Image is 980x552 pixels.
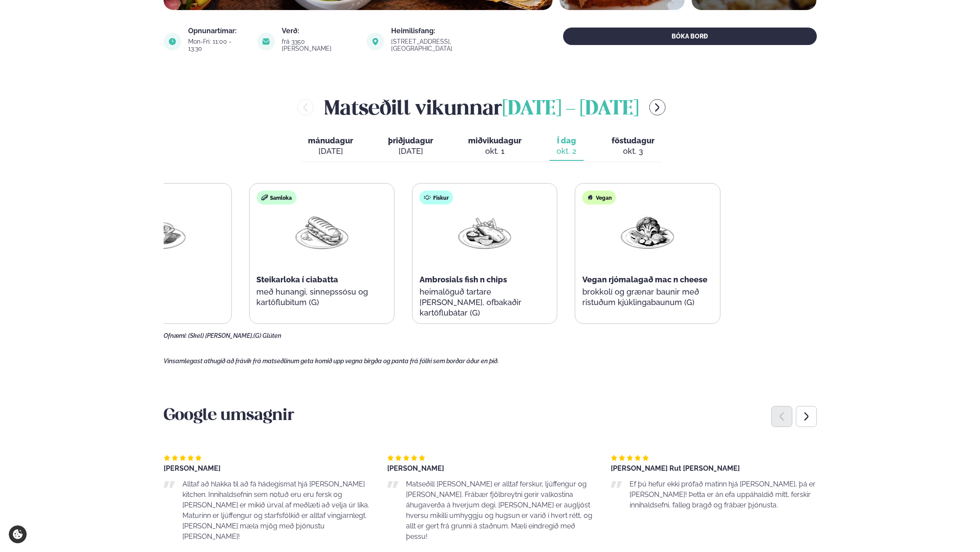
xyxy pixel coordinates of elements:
div: okt. 2 [556,146,577,156]
div: Fiskur [420,191,453,205]
span: Steikarloka í ciabatta [256,275,338,284]
span: (Skel) [PERSON_NAME], [188,332,253,339]
img: Soup.png [131,212,187,252]
div: [DATE] [308,146,353,156]
span: mánudagur [308,136,353,145]
span: Í dag [556,135,577,146]
img: image alt [257,33,275,50]
div: Samloka [256,191,296,205]
div: okt. 3 [612,146,654,156]
h3: Google umsagnir [164,406,817,427]
button: menu-btn-left [297,99,314,115]
p: (Skel) [94,287,224,297]
button: þriðjudagur [DATE] [381,132,440,161]
span: Matseðill [PERSON_NAME] er alltaf ferskur, ljúffengur og [PERSON_NAME]. Frábær fjölbreytni gerir ... [406,480,592,541]
p: brokkolí og grænar baunir með ristuðum kjúklingabaunum (G) [582,287,713,308]
img: image alt [367,33,384,50]
button: föstudagur okt. 3 [605,132,661,161]
div: Heimilisfang: [391,28,514,35]
span: Vinsamlegast athugið að frávik frá matseðlinum geta komið upp vegna birgða og panta frá fólki sem... [164,358,499,365]
div: [PERSON_NAME] [164,465,370,472]
button: mánudagur [DATE] [301,132,360,161]
div: Verð: [282,28,356,35]
button: Í dag okt. 2 [549,132,584,161]
p: Ef þú hefur ekki prófað matinn hjá [PERSON_NAME], þá er [PERSON_NAME]! Þetta er án efa uppáhaldið... [630,479,817,510]
span: föstudagur [612,136,654,145]
div: frá 3350 [PERSON_NAME] [282,38,356,52]
span: þriðjudagur [388,136,433,145]
h2: Matseðill vikunnar [324,93,639,122]
button: BÓKA BORÐ [563,28,817,45]
span: miðvikudagur [468,136,521,145]
div: Mon-Fri: 11:00 - 13:30 [188,38,247,52]
p: heimalöguð tartare [PERSON_NAME], ofbakaðir kartöflubátar (G) [420,287,550,318]
img: Panini.png [294,212,350,252]
div: [PERSON_NAME] [387,465,593,472]
div: Vegan [582,191,616,205]
span: Ambrosials fish n chips [420,275,507,284]
button: menu-btn-right [649,99,665,115]
div: Next slide [796,406,817,427]
span: Vegan rjómalagað mac n cheese [582,275,707,284]
img: sandwich-new-16px.svg [261,194,268,201]
span: Ofnæmi: [164,332,187,339]
img: fish.svg [424,194,431,201]
a: link [391,43,514,54]
p: með hunangi, sinnepssósu og kartöflubitum (G) [256,287,387,308]
div: [STREET_ADDRESS], [GEOGRAPHIC_DATA] [391,38,514,52]
span: (G) Glúten [253,332,281,339]
img: image alt [164,33,181,50]
img: Vegan.png [619,212,675,252]
div: okt. 1 [468,146,521,156]
span: Alltaf að hlakka til að fá hádegismat hjá [PERSON_NAME] kitchen. Innihaldsefnin sem notuð eru eru... [182,480,369,541]
a: Cookie settings [9,525,27,543]
img: Fish-Chips.png [457,212,513,253]
div: Opnunartímar: [188,28,247,35]
span: [DATE] - [DATE] [502,100,639,119]
div: [PERSON_NAME] Rut [PERSON_NAME] [611,465,817,472]
div: [DATE] [388,146,433,156]
div: Previous slide [771,406,792,427]
button: miðvikudagur okt. 1 [461,132,528,161]
img: Vegan.svg [587,194,594,201]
